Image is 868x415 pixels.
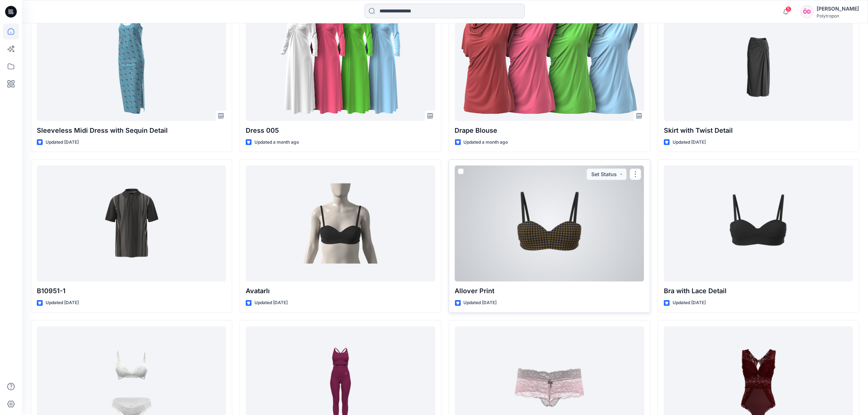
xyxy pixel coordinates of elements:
a: Allover Print [455,166,644,282]
p: Drape Blouse [455,125,644,136]
p: Bra with Lace Detail [664,286,853,296]
p: Updated a month ago [464,139,508,146]
p: Dress 005 [246,125,435,136]
p: Updated [DATE] [464,299,497,307]
a: Skirt with Twist Detail [664,5,853,121]
div: Polytropon [817,13,859,19]
p: Allover Print [455,286,644,296]
span: 5 [786,6,791,12]
p: Avatarlı [246,286,435,296]
p: Updated a month ago [254,139,299,146]
p: Updated [DATE] [46,139,79,146]
a: B10951-1 [37,166,226,282]
p: Updated [DATE] [46,299,79,307]
a: Drape Blouse [455,5,644,121]
p: Updated [DATE] [254,299,288,307]
p: Updated [DATE] [673,299,706,307]
p: B10951-1 [37,286,226,296]
p: Sleeveless Midi Dress with Sequin Detail [37,125,226,136]
a: Dress 005 [246,5,435,121]
a: Sleeveless Midi Dress with Sequin Detail [37,5,226,121]
p: Skirt with Twist Detail [664,125,853,136]
a: Bra with Lace Detail [664,166,853,282]
div: ÖD [801,5,814,18]
a: Avatarlı [246,166,435,282]
div: [PERSON_NAME] [817,4,859,13]
p: Updated [DATE] [673,139,706,146]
